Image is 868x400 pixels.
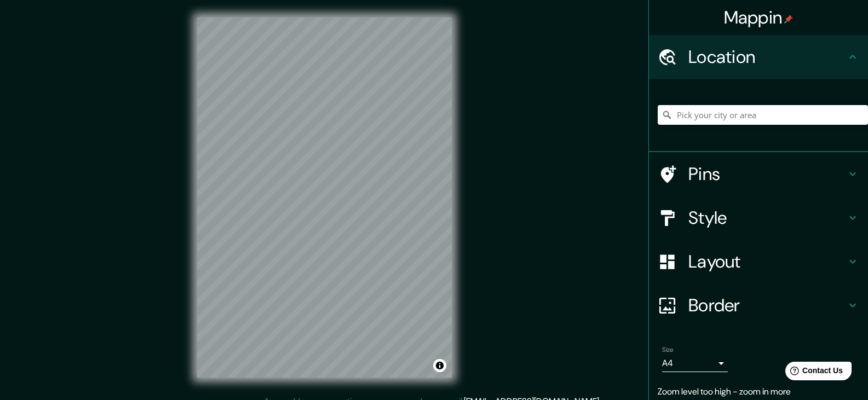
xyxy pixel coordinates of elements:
[649,35,868,79] div: Location
[688,46,846,68] h4: Location
[649,152,868,196] div: Pins
[724,7,794,28] h4: Mappin
[197,18,452,378] canvas: Map
[771,357,856,388] iframe: Help widget launcher
[784,15,793,24] img: pin-icon.png
[658,385,859,398] p: Zoom level too high - zoom in more
[662,345,674,355] label: Size
[688,251,846,273] h4: Layout
[688,207,846,229] h4: Style
[649,283,868,327] div: Border
[688,294,846,316] h4: Border
[649,240,868,283] div: Layout
[688,163,846,185] h4: Pins
[649,196,868,240] div: Style
[662,355,728,372] div: A4
[658,105,868,125] input: Pick your city or area
[433,359,446,372] button: Toggle attribution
